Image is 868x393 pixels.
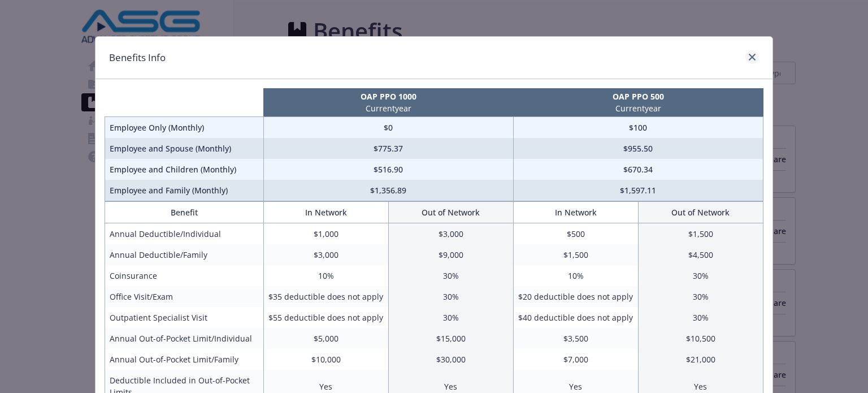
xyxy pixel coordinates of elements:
[263,180,513,201] td: $1,356.89
[263,202,388,223] th: In Network
[105,349,264,370] td: Annual Out-of-Pocket Limit/Family
[513,286,638,307] td: $20 deductible does not apply
[105,138,264,159] td: Employee and Spouse (Monthly)
[105,328,264,349] td: Annual Out-of-Pocket Limit/Individual
[105,286,264,307] td: Office Visit/Exam
[105,202,264,223] th: Benefit
[105,223,264,245] td: Annual Deductible/Individual
[513,138,763,159] td: $955.50
[388,307,513,328] td: 30%
[263,117,513,139] td: $0
[638,349,763,370] td: $21,000
[388,244,513,265] td: $9,000
[513,244,638,265] td: $1,500
[105,88,264,117] th: intentionally left blank
[638,223,763,245] td: $1,500
[263,349,388,370] td: $10,000
[513,307,638,328] td: $40 deductible does not apply
[109,50,166,65] h1: Benefits Info
[388,223,513,245] td: $3,000
[513,202,638,223] th: In Network
[638,286,763,307] td: 30%
[263,138,513,159] td: $775.37
[513,328,638,349] td: $3,500
[513,117,763,139] td: $100
[263,244,388,265] td: $3,000
[263,159,513,180] td: $516.90
[105,307,264,328] td: Outpatient Specialist Visit
[388,328,513,349] td: $15,000
[263,223,388,245] td: $1,000
[263,328,388,349] td: $5,000
[263,307,388,328] td: $55 deductible does not apply
[105,244,264,265] td: Annual Deductible/Family
[638,202,763,223] th: Out of Network
[638,307,763,328] td: 30%
[105,265,264,286] td: Coinsurance
[515,90,761,102] p: OAP PPO 500
[745,50,759,64] a: close
[266,90,511,102] p: OAP PPO 1000
[388,286,513,307] td: 30%
[513,265,638,286] td: 10%
[513,159,763,180] td: $670.34
[388,349,513,370] td: $30,000
[638,265,763,286] td: 30%
[266,102,511,114] p: Current year
[638,244,763,265] td: $4,500
[513,223,638,245] td: $500
[388,265,513,286] td: 30%
[515,102,761,114] p: Current year
[263,286,388,307] td: $35 deductible does not apply
[105,117,264,139] td: Employee Only (Monthly)
[105,180,264,201] td: Employee and Family (Monthly)
[105,159,264,180] td: Employee and Children (Monthly)
[388,202,513,223] th: Out of Network
[513,349,638,370] td: $7,000
[263,265,388,286] td: 10%
[513,180,763,201] td: $1,597.11
[638,328,763,349] td: $10,500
